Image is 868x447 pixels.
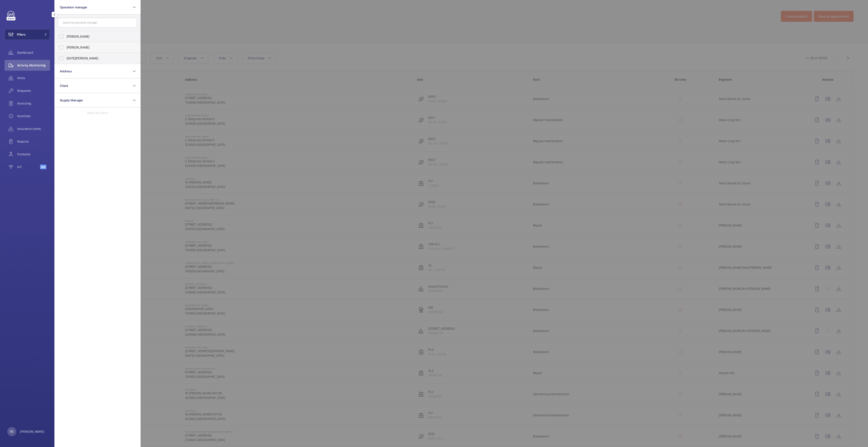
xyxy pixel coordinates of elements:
[17,50,50,55] span: Dashboard
[17,88,50,93] span: Requests
[5,29,50,40] button: Filters
[17,139,50,144] span: Reports
[17,127,50,131] span: Insurance items
[10,429,14,434] p: RS
[17,152,50,156] span: Contacts
[17,63,50,68] span: Activity Monitoring
[17,101,50,106] span: Invoicing
[20,429,44,434] p: [PERSON_NAME]
[17,114,50,118] span: Overtime
[17,165,40,169] span: IoT
[17,32,26,37] span: Filters
[17,76,50,80] span: Units
[40,165,46,169] span: Beta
